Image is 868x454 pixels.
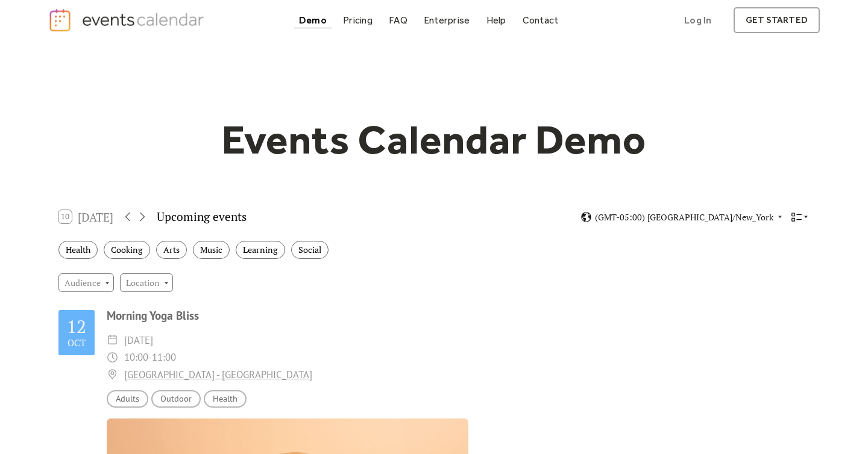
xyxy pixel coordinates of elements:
a: Help [482,12,511,28]
a: Demo [294,12,332,28]
a: Log In [672,7,723,33]
h1: Events Calendar Demo [203,115,665,164]
a: Contact [518,12,564,28]
a: Enterprise [419,12,474,28]
a: FAQ [384,12,412,28]
div: Contact [523,17,559,23]
div: FAQ [389,17,407,23]
div: Help [486,17,506,23]
div: Demo [299,17,327,23]
a: Pricing [338,12,377,28]
a: get started [734,7,820,33]
a: home [48,8,207,33]
div: Pricing [343,17,373,23]
div: Enterprise [424,17,470,23]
